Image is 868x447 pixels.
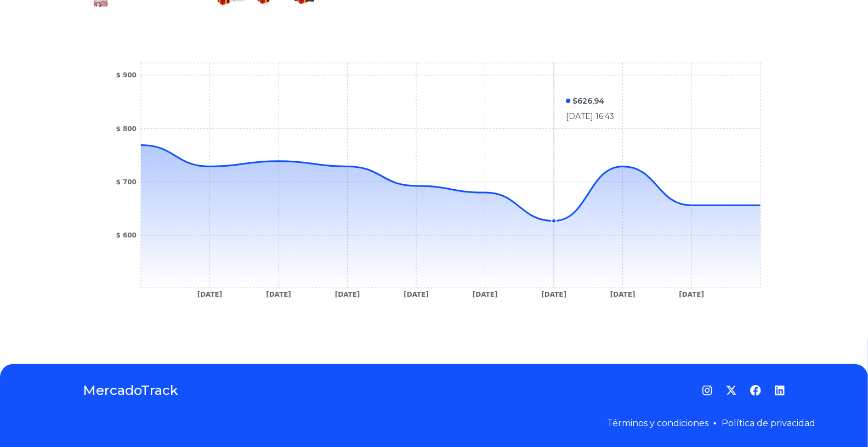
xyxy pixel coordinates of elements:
tspan: [DATE] [679,291,704,299]
a: Términos y condiciones [607,418,708,428]
tspan: [DATE] [266,291,291,299]
a: Gorjeo [726,385,737,396]
tspan: [DATE] [610,291,636,299]
tspan: [DATE] [334,291,360,299]
a: Facebook [750,385,761,396]
tspan: $ 700 [116,178,137,186]
a: Instagram [702,385,713,396]
tspan: [DATE] [197,291,222,299]
tspan: $ 900 [116,71,137,79]
tspan: $ 800 [116,125,137,133]
tspan: [DATE] [404,291,429,299]
tspan: $ 600 [116,231,137,239]
tspan: [DATE] [541,291,566,299]
a: MercadoTrack [83,382,179,399]
a: LinkedIn [774,385,785,396]
font: MercadoTrack [83,382,179,398]
tspan: [DATE] [472,291,497,299]
a: Política de privacidad [722,418,815,428]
